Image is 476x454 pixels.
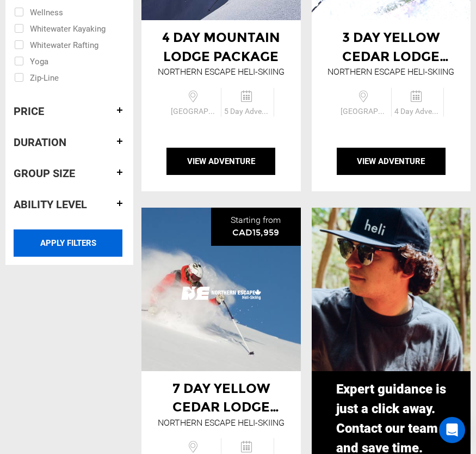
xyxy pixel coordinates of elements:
h4: Duration [14,136,125,148]
span: [GEOGRAPHIC_DATA] [168,106,221,117]
h4: Ability Level [14,198,125,210]
div: Northern Escape Heli-Skiing [158,66,285,78]
div: Northern Escape Heli-Skiing [327,66,454,78]
button: View Adventure [337,148,446,175]
img: images [180,254,262,325]
span: [GEOGRAPHIC_DATA] [338,106,391,117]
span: 3 Day Yellow Cedar Lodge Package [342,29,449,83]
span: 4 Day Mountain Lodge Package [162,29,280,64]
h4: Price [14,105,125,117]
input: APPLY FILTERS [14,229,122,257]
span: 7 Day Yellow Cedar Lodge Package [172,380,279,434]
button: View Adventure [166,148,275,175]
span: 5 Day Adventure [221,106,273,117]
div: Open Intercom Messenger [439,417,465,443]
span: 4 Day Adventure [392,106,443,117]
span: CAD15,959 [232,227,279,238]
h4: Group size [14,167,125,179]
span: Starting from [231,215,281,225]
div: Northern Escape Heli-Skiing [158,417,285,429]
